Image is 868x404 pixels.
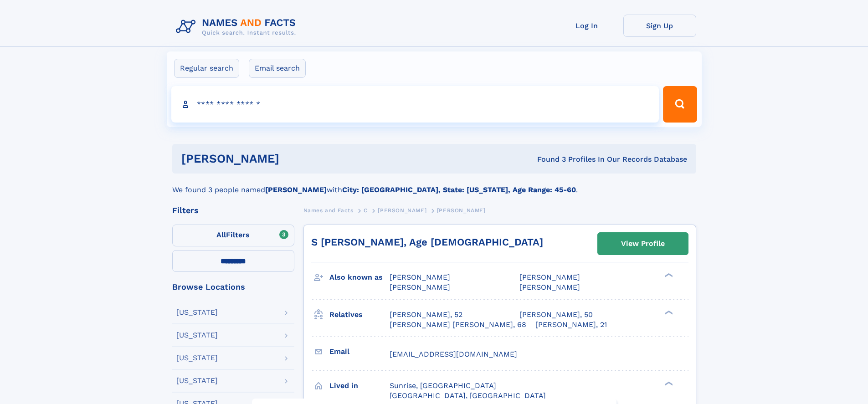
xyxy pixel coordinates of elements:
[329,378,390,394] h3: Lived in
[390,273,450,281] span: [PERSON_NAME]
[249,59,306,78] label: Email search
[329,270,390,285] h3: Also known as
[519,283,580,291] span: [PERSON_NAME]
[303,205,354,216] a: Names and Facts
[378,207,426,214] span: [PERSON_NAME]
[329,307,390,322] h3: Relatives
[390,350,517,358] span: [EMAIL_ADDRESS][DOMAIN_NAME]
[342,185,576,194] b: City: [GEOGRAPHIC_DATA], State: [US_STATE], Age Range: 45-60
[181,153,408,164] h1: [PERSON_NAME]
[663,86,697,123] button: Search Button
[390,310,462,320] a: [PERSON_NAME], 52
[172,283,294,291] div: Browse Locations
[172,206,294,215] div: Filters
[663,309,673,315] div: ❯
[176,377,218,384] div: [US_STATE]
[535,320,607,330] a: [PERSON_NAME], 21
[176,354,218,362] div: [US_STATE]
[172,15,303,39] img: Logo Names and Facts
[174,59,239,78] label: Regular search
[437,207,486,214] span: [PERSON_NAME]
[550,15,623,37] a: Log In
[176,309,218,316] div: [US_STATE]
[265,185,327,194] b: [PERSON_NAME]
[621,233,665,254] div: View Profile
[172,225,294,246] label: Filters
[390,381,496,390] span: Sunrise, [GEOGRAPHIC_DATA]
[364,205,368,216] a: C
[378,205,426,216] a: [PERSON_NAME]
[311,236,543,248] a: S [PERSON_NAME], Age [DEMOGRAPHIC_DATA]
[172,174,696,195] div: We found 3 people named with .
[519,310,593,320] a: [PERSON_NAME], 50
[390,320,526,330] a: [PERSON_NAME] [PERSON_NAME], 68
[663,380,673,386] div: ❯
[519,273,580,281] span: [PERSON_NAME]
[329,344,390,359] h3: Email
[364,207,368,214] span: C
[390,283,450,291] span: [PERSON_NAME]
[408,154,687,164] div: Found 3 Profiles In Our Records Database
[216,230,226,239] span: All
[663,272,673,278] div: ❯
[598,233,688,255] a: View Profile
[390,391,546,400] span: [GEOGRAPHIC_DATA], [GEOGRAPHIC_DATA]
[171,86,659,123] input: search input
[623,15,696,37] a: Sign Up
[176,332,218,339] div: [US_STATE]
